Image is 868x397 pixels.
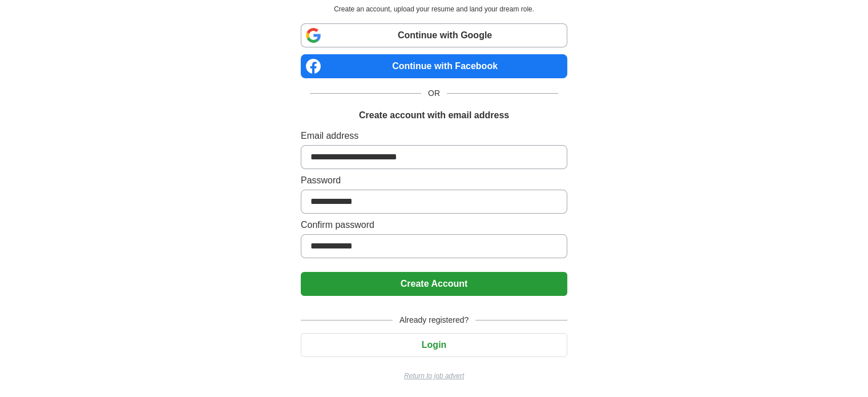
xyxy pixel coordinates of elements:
[301,54,567,78] a: Continue with Facebook
[301,218,567,232] label: Confirm password
[303,4,565,14] p: Create an account, upload your resume and land your dream role.
[301,174,567,187] label: Password
[301,272,567,296] button: Create Account
[301,23,567,47] a: Continue with Google
[301,333,567,357] button: Login
[421,87,447,99] span: OR
[393,314,475,326] span: Already registered?
[301,129,567,143] label: Email address
[301,340,567,350] a: Login
[301,371,567,381] a: Return to job advert
[359,109,509,122] h1: Create account with email address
